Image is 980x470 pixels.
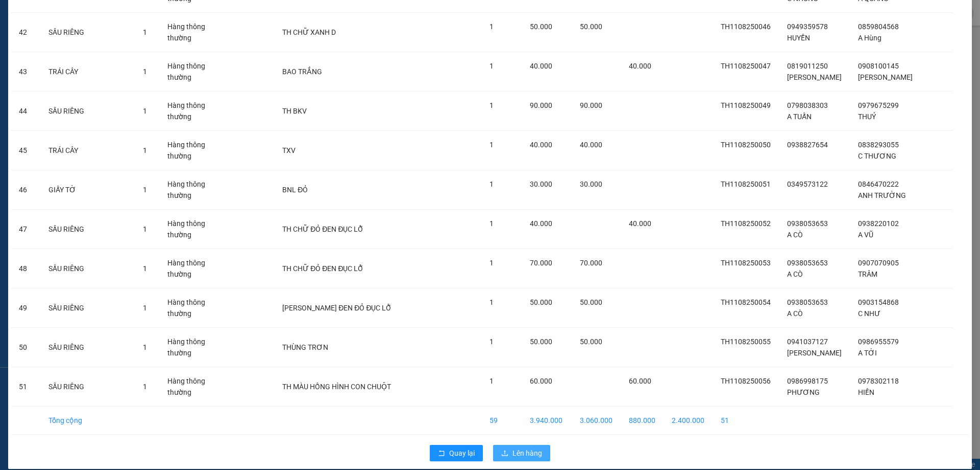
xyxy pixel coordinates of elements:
[143,146,147,154] span: 1
[143,186,147,194] span: 1
[530,259,552,267] span: 70.000
[858,338,899,346] span: 0986955579
[159,288,230,328] td: Hàng thông thường
[481,407,521,435] td: 59
[282,225,363,233] span: TH CHỮ ĐỎ ĐEN ĐỤC LỖ
[159,131,230,170] td: Hàng thông thường
[787,34,810,42] span: HUYỀN
[572,407,621,435] td: 3.060.000
[159,170,230,210] td: Hàng thông thường
[721,62,771,70] span: TH1108250047
[449,447,475,459] span: Quay lại
[159,13,230,52] td: Hàng thông thường
[143,304,147,312] span: 1
[11,13,40,52] td: 42
[787,388,820,396] span: PHƯƠNG
[721,219,771,228] span: TH1108250052
[858,298,899,306] span: 0903154868
[11,170,40,210] td: 46
[629,62,651,70] span: 40.000
[721,101,771,109] span: TH1108250049
[282,146,296,154] span: TXV
[11,131,40,170] td: 45
[858,219,899,228] span: 0938220102
[858,388,874,396] span: HIỀN
[11,52,40,92] td: 43
[512,447,542,459] span: Lên hàng
[787,62,828,70] span: 0819011250
[489,23,494,31] span: 1
[580,298,602,306] span: 50.000
[858,231,873,239] span: A VŨ
[11,367,40,407] td: 51
[159,367,230,407] td: Hàng thông thường
[721,377,771,385] span: TH1108250056
[721,141,771,149] span: TH1108250050
[282,343,328,351] span: THÙNG TRƠN
[40,210,135,249] td: SẦU RIÊNG
[787,338,828,346] span: 0941037127
[282,28,336,36] span: TH CHỮ XANH D
[40,13,135,52] td: SẦU RIÊNG
[530,62,552,70] span: 40.000
[143,107,147,115] span: 1
[40,52,135,92] td: TRÁI CÂY
[11,249,40,288] td: 48
[664,407,713,435] td: 2.400.000
[143,343,147,351] span: 1
[858,152,896,160] span: C THƯƠNG
[282,186,308,194] span: BNL ĐỎ
[580,101,602,109] span: 90.000
[787,259,828,267] span: 0938053653
[787,219,828,228] span: 0938053653
[530,377,552,385] span: 60.000
[501,450,508,458] span: upload
[40,170,135,210] td: GIẤY TỜ
[858,23,899,31] span: 0859804568
[40,92,135,131] td: SẦU RIÊNG
[787,349,842,357] span: [PERSON_NAME]
[143,383,147,391] span: 1
[40,407,135,435] td: Tổng cộng
[787,231,803,239] span: A CÒ
[11,288,40,328] td: 49
[858,377,899,385] span: 0978302118
[530,23,552,31] span: 50.000
[787,141,828,149] span: 0938827654
[489,259,494,267] span: 1
[580,259,602,267] span: 70.000
[858,62,899,70] span: 0908100145
[858,349,877,357] span: A TỚI
[40,249,135,288] td: SẦU RIÊNG
[438,450,445,458] span: rollback
[858,101,899,109] span: 0979675299
[11,328,40,367] td: 50
[40,131,135,170] td: TRÁI CÂY
[787,113,812,121] span: A TUẤN
[713,407,779,435] td: 51
[858,34,881,42] span: A Hùng
[489,101,494,109] span: 1
[159,210,230,249] td: Hàng thông thường
[858,309,880,318] span: C NHƯ
[858,259,899,267] span: 0907070905
[787,298,828,306] span: 0938053653
[430,445,483,461] button: rollbackQuay lại
[143,28,147,36] span: 1
[530,219,552,228] span: 40.000
[721,338,771,346] span: TH1108250055
[530,180,552,188] span: 30.000
[159,249,230,288] td: Hàng thông thường
[580,180,602,188] span: 30.000
[629,219,651,228] span: 40.000
[489,298,494,306] span: 1
[40,328,135,367] td: SẦU RIÊNG
[721,259,771,267] span: TH1108250053
[489,141,494,149] span: 1
[858,73,913,81] span: [PERSON_NAME]
[787,180,828,188] span: 0349573122
[159,328,230,367] td: Hàng thông thường
[143,68,147,76] span: 1
[530,101,552,109] span: 90.000
[530,338,552,346] span: 50.000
